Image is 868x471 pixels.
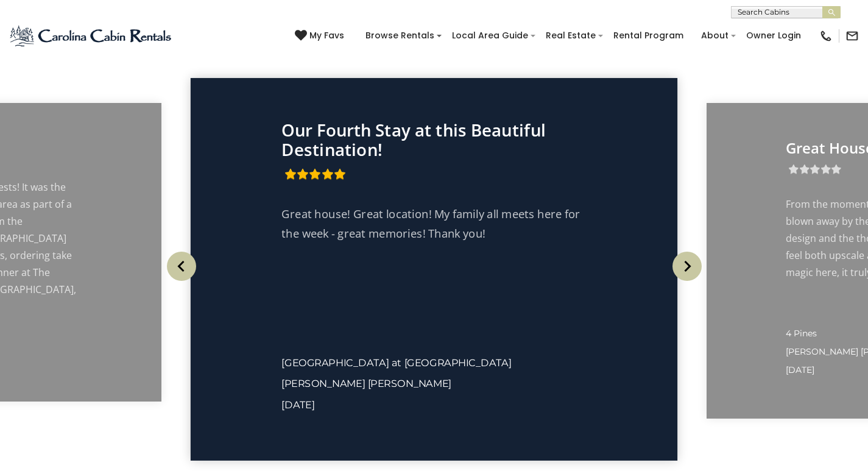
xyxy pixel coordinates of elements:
span: [PERSON_NAME] [368,377,451,390]
button: Next [667,239,707,294]
span: [PERSON_NAME] [281,377,365,390]
span: [PERSON_NAME] [786,346,858,357]
a: [GEOGRAPHIC_DATA] at [GEOGRAPHIC_DATA] [281,356,511,369]
a: My Favs [295,29,347,43]
span: [DATE] [786,364,814,375]
img: arrow [672,252,702,281]
a: Local Area Guide [446,26,534,45]
img: Blue-2.png [9,24,174,48]
img: phone-regular-black.png [819,29,833,43]
img: arrow [167,252,196,281]
a: Rental Program [607,26,690,45]
a: Owner Login [740,26,807,45]
p: Great house! Great location! My family all meets here for the week - great memories! Thank you! [281,204,586,243]
p: Our Fourth Stay at this Beautiful Destination! [281,120,586,159]
img: mail-regular-black.png [845,29,859,43]
a: About [695,26,735,45]
button: Previous [161,239,201,294]
a: Real Estate [540,26,602,45]
a: Browse Rentals [359,26,440,45]
span: 4 Pines [786,328,817,339]
span: My Favs [309,29,344,42]
span: [DATE] [281,398,314,411]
